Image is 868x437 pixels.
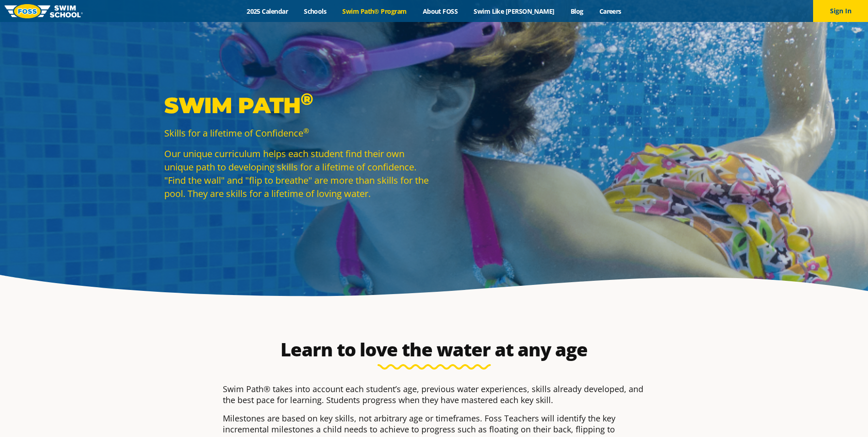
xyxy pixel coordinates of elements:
[466,7,563,16] a: Swim Like [PERSON_NAME]
[296,7,334,16] a: Schools
[5,4,83,18] img: FOSS Swim School Logo
[223,383,646,405] p: Swim Path® takes into account each student’s age, previous water experiences, skills already deve...
[562,7,591,16] a: Blog
[591,7,629,16] a: Careers
[303,126,309,135] sup: ®
[164,147,430,200] p: Our unique curriculum helps each student find their own unique path to developing skills for a li...
[239,7,296,16] a: 2025 Calendar
[164,126,430,140] p: Skills for a lifetime of Confidence
[218,339,650,361] h2: Learn to love the water at any age
[415,7,466,16] a: About FOSS
[164,92,430,119] p: Swim Path
[334,7,415,16] a: Swim Path® Program
[301,89,313,109] sup: ®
